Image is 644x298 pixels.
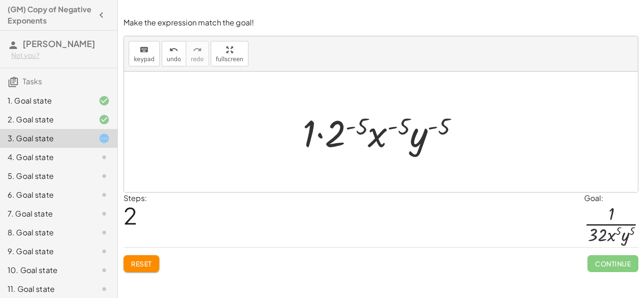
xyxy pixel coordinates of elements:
span: 2 [124,201,137,230]
div: 8. Goal state [8,227,83,238]
span: undo [167,56,181,63]
div: 1. Goal state [8,95,83,106]
div: 9. Goal state [8,246,83,257]
i: Task not started. [99,152,110,163]
div: 5. Goal state [8,170,83,182]
i: Task started. [99,133,110,144]
i: Task not started. [99,283,110,295]
div: 7. Goal state [8,208,83,219]
span: [PERSON_NAME] [23,38,95,49]
div: 4. Goal state [8,152,83,163]
span: Reset [131,259,152,268]
button: keyboardkeypad [129,41,160,66]
i: Task not started. [99,189,110,201]
div: 2. Goal state [8,114,83,125]
i: Task not started. [99,265,110,276]
i: Task finished and correct. [99,114,110,125]
button: undoundo [162,41,186,66]
i: Task not started. [99,170,110,182]
i: Task not started. [99,227,110,238]
span: fullscreen [216,56,243,63]
div: Not you? [11,51,110,60]
i: undo [169,44,178,56]
i: Task not started. [99,208,110,219]
span: keypad [134,56,155,63]
i: keyboard [140,44,149,56]
div: 10. Goal state [8,265,83,276]
i: Task not started. [99,246,110,257]
div: 6. Goal state [8,189,83,201]
i: redo [193,44,202,56]
span: redo [191,56,204,63]
label: Steps: [124,193,147,203]
p: Make the expression match the goal! [124,17,638,28]
button: Reset [124,255,159,272]
h4: (GM) Copy of Negative Exponents [8,4,93,26]
div: 3. Goal state [8,133,83,144]
div: Goal: [584,193,638,204]
div: 11. Goal state [8,283,83,295]
button: fullscreen [211,41,248,66]
i: Task finished and correct. [99,95,110,106]
span: Tasks [23,76,42,86]
button: redoredo [186,41,209,66]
